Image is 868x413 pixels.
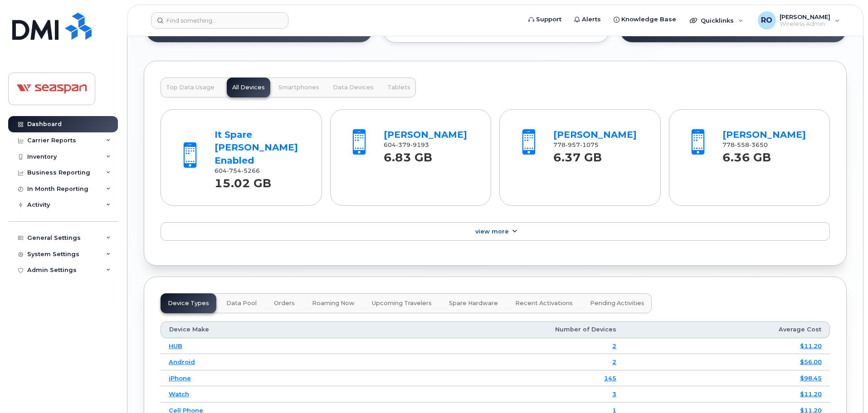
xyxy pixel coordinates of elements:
strong: 6.36 GB [722,146,771,164]
span: [PERSON_NAME] [780,13,830,20]
span: Support [536,15,561,24]
th: Number of Devices [356,321,624,338]
span: Orders [274,300,295,307]
span: 957 [566,141,580,148]
span: Smartphones [278,84,319,91]
span: View More [475,228,509,235]
button: Tablets [382,78,416,97]
a: [PERSON_NAME] [722,129,806,140]
a: $56.00 [800,358,822,365]
a: Alerts [568,10,607,29]
span: 9193 [410,141,429,148]
span: Alerts [582,15,601,24]
button: Smartphones [273,78,325,97]
span: Recent Activations [515,300,573,307]
a: [PERSON_NAME] [553,129,637,140]
button: Data Devices [327,78,379,97]
a: 145 [604,374,616,382]
span: Quicklinks [701,17,734,24]
span: Data Pool [226,300,257,307]
span: 778 [722,141,768,148]
span: 754 [227,167,241,174]
a: $11.20 [800,390,822,398]
a: $98.45 [800,374,822,382]
a: Support [522,10,568,29]
strong: 15.02 GB [215,171,271,190]
a: Android [169,358,195,365]
span: 558 [735,141,749,148]
span: 604 [215,167,260,174]
a: [PERSON_NAME] [384,129,467,140]
button: Top Data Usage [161,78,220,97]
span: 5266 [241,167,260,174]
span: Top Data Usage [166,84,215,91]
span: RO [761,15,772,26]
a: 2 [612,342,616,350]
span: 3650 [749,141,768,148]
span: Tablets [387,84,410,91]
a: 3 [612,390,616,398]
span: Data Devices [333,84,374,91]
div: Ryan Osborn [751,11,846,29]
a: 2 [612,358,616,365]
a: iPhone [169,374,191,382]
span: Upcoming Travelers [372,300,432,307]
strong: 6.83 GB [384,146,432,164]
span: Spare Hardware [449,300,498,307]
span: 604 [384,141,429,148]
a: HUB [169,342,182,350]
span: 1075 [580,141,599,148]
span: Pending Activities [590,300,644,307]
a: $11.20 [800,342,822,350]
span: Roaming Now [312,300,355,307]
a: View More [161,222,830,241]
span: Wireless Admin [780,20,830,28]
th: Device Make [161,321,356,338]
div: Quicklinks [683,11,750,29]
input: Find something... [151,12,288,29]
span: 778 [553,141,599,148]
a: Watch [169,390,189,398]
strong: 6.37 GB [553,146,602,164]
a: Knowledge Base [607,10,683,29]
th: Average Cost [624,321,830,338]
span: 379 [396,141,410,148]
a: It Spare [PERSON_NAME] Enabled [215,129,298,166]
span: Knowledge Base [621,15,676,24]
